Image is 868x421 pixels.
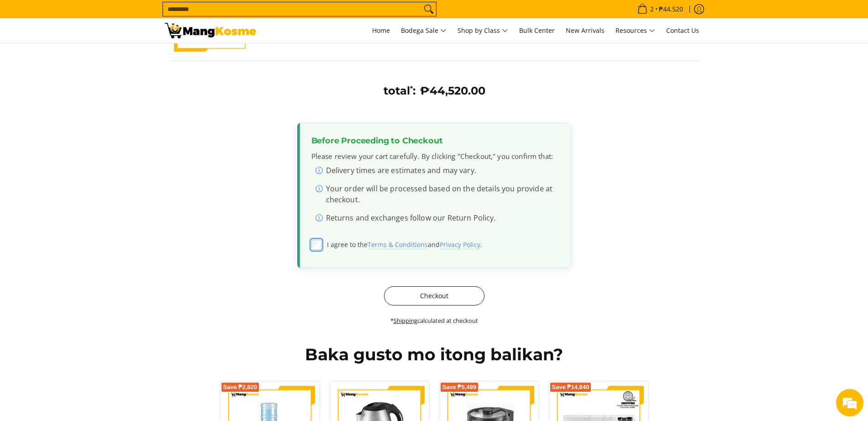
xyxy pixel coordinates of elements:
[561,18,609,43] a: New Arrivals
[394,316,417,325] a: Shipping
[315,183,558,209] li: Your order will be processed based on the details you provide at checkout.
[440,240,480,249] a: Privacy Policy (opens in new tab)
[297,123,571,268] div: Order confirmation and disclaimers
[566,26,605,35] span: New Arrivals
[519,26,555,35] span: Bulk Center
[311,240,321,250] input: I agree to theTerms & Conditions (opens in new tab)andPrivacy Policy (opens in new tab).
[372,26,390,35] span: Home
[635,4,686,14] span: •
[368,18,395,43] a: Home
[453,18,513,43] a: Shop by Class
[390,316,478,325] small: * calculated at checkout
[666,26,699,35] span: Contact Us
[315,212,558,227] li: Returns and exchanges follow our Return Policy.
[649,6,655,12] span: 2
[384,286,484,305] button: Checkout
[327,240,558,249] span: I agree to the and .
[442,384,477,390] span: Save ₱5,499
[315,165,558,179] li: Delivery times are estimates and may vary.
[223,384,258,390] span: Save ₱2,820
[401,25,447,37] span: Bodega Sale
[165,23,256,38] img: Your Shopping Cart | Mang Kosme
[311,151,558,227] div: Please review your cart carefully. By clicking "Checkout," you confirm that:
[458,25,508,37] span: Shop by Class
[615,25,655,37] span: Resources
[515,18,559,43] a: Bulk Center
[658,6,684,12] span: ₱44,520
[421,2,436,16] button: Search
[265,18,704,43] nav: Main Menu
[368,240,428,249] a: Terms & Conditions (opens in new tab)
[311,136,558,146] h3: Before Proceeding to Checkout
[552,384,589,390] span: Save ₱14,840
[165,344,704,365] h2: Baka gusto mo itong balikan?
[384,84,416,98] h3: total :
[396,18,451,43] a: Bodega Sale
[611,18,660,43] a: Resources
[420,84,485,97] span: ₱44,520.00
[662,18,704,43] a: Contact Us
